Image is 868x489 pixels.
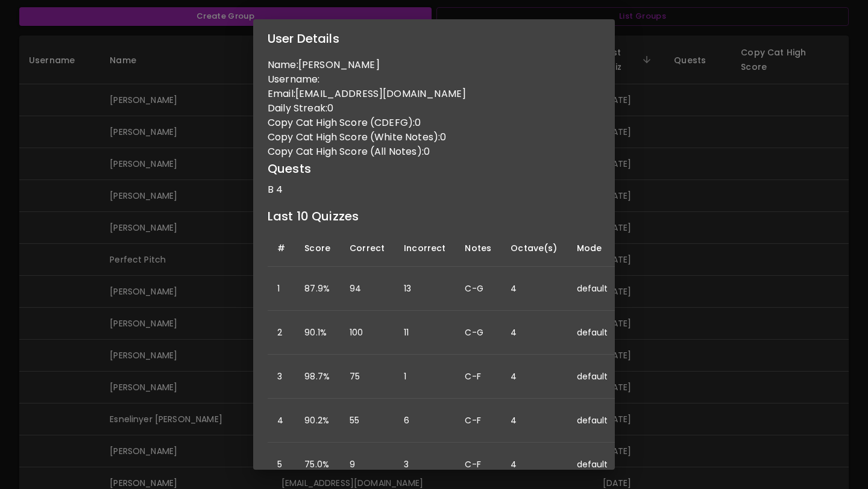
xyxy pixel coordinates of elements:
[268,130,600,145] p: Copy Cat High Score (White Notes): 0
[394,230,455,267] th: Incorrect
[340,399,394,443] td: 55
[295,399,340,443] td: 90.2%
[455,355,501,399] td: C-F
[501,355,567,399] td: 4
[295,443,340,487] td: 75.0%
[501,230,567,267] th: Octave(s)
[340,230,394,267] th: Correct
[455,267,501,311] td: C-G
[340,267,394,311] td: 94
[567,443,618,487] td: default
[268,443,295,487] td: 5
[394,443,455,487] td: 3
[340,355,394,399] td: 75
[268,159,600,178] h6: Quests
[268,116,600,130] p: Copy Cat High Score (CDEFG): 0
[567,230,618,267] th: Mode
[268,87,600,101] p: Email: [EMAIL_ADDRESS][DOMAIN_NAME]
[295,267,340,311] td: 87.9%
[295,355,340,399] td: 98.7%
[268,101,600,116] p: Daily Streak: 0
[567,399,618,443] td: default
[295,311,340,355] td: 90.1%
[501,443,567,487] td: 4
[455,399,501,443] td: C-F
[268,311,295,355] td: 2
[268,399,295,443] td: 4
[340,443,394,487] td: 9
[567,311,618,355] td: default
[501,267,567,311] td: 4
[394,267,455,311] td: 13
[501,399,567,443] td: 4
[567,355,618,399] td: default
[253,19,615,58] h2: User Details
[268,230,295,267] th: #
[455,311,501,355] td: C-G
[455,230,501,267] th: Notes
[295,230,340,267] th: Score
[394,311,455,355] td: 11
[268,267,295,311] td: 1
[268,72,600,87] p: Username:
[268,145,600,159] p: Copy Cat High Score (All Notes): 0
[567,267,618,311] td: default
[268,207,600,226] h6: Last 10 Quizzes
[340,311,394,355] td: 100
[268,182,600,197] p: B 4
[501,311,567,355] td: 4
[455,443,501,487] td: C-F
[394,355,455,399] td: 1
[268,58,600,72] p: Name: [PERSON_NAME]
[268,355,295,399] td: 3
[394,399,455,443] td: 6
